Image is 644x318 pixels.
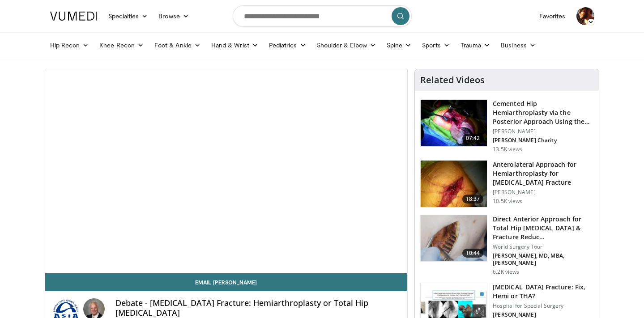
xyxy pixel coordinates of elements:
[534,7,571,25] a: Favorites
[45,36,94,54] a: Hip Recon
[493,99,593,126] h3: Cemented Hip Hemiarthroplasty via the Posterior Approach Using the S…
[50,12,98,21] img: VuMedi Logo
[420,75,485,85] h4: Related Videos
[206,36,264,54] a: Hand & Wrist
[493,268,519,276] p: 6.2K views
[417,36,455,54] a: Sports
[421,161,487,207] img: 78c34c25-97ae-4c02-9d2f-9b8ccc85d359.150x105_q85_crop-smart_upscale.jpg
[45,69,408,273] video-js: Video Player
[45,273,408,291] a: Email [PERSON_NAME]
[420,160,593,208] a: 18:37 Anterolateral Approach for Hemiarthroplasty for [MEDICAL_DATA] Fracture [PERSON_NAME] 10.5K...
[493,283,593,301] h3: [MEDICAL_DATA] Fracture: Fix, Hemi or THA?
[420,99,593,153] a: 07:42 Cemented Hip Hemiarthroplasty via the Posterior Approach Using the S… [PERSON_NAME] [PERSON...
[493,128,593,135] p: [PERSON_NAME]
[493,137,593,144] p: [PERSON_NAME] Charity
[311,36,381,54] a: Shoulder & Elbow
[420,215,593,276] a: 10:44 Direct Anterior Approach for Total Hip [MEDICAL_DATA] & Fracture Reduc… World Surgery Tour ...
[493,252,593,267] p: [PERSON_NAME], MD, MBA, [PERSON_NAME]
[493,160,593,187] h3: Anterolateral Approach for Hemiarthroplasty for [MEDICAL_DATA] Fracture
[493,198,522,205] p: 10.5K views
[455,36,496,54] a: Trauma
[493,146,522,153] p: 13.5K views
[493,215,593,242] h3: Direct Anterior Approach for Total Hip [MEDICAL_DATA] & Fracture Reduc…
[103,7,154,25] a: Specialties
[421,100,487,146] img: c66cfaa8-3ad4-4c68-92de-7144ce094961.150x105_q85_crop-smart_upscale.jpg
[462,249,484,258] span: 10:44
[94,36,149,54] a: Knee Recon
[264,36,311,54] a: Pediatrics
[493,302,593,310] p: Hospital for Special Surgery
[153,7,194,25] a: Browse
[462,134,484,143] span: 07:42
[462,195,484,204] span: 18:37
[495,36,541,54] a: Business
[421,215,487,262] img: 1b49c4dc-6725-42ca-b2d9-db8c5331b74b.150x105_q85_crop-smart_upscale.jpg
[115,298,400,318] h4: Debate - [MEDICAL_DATA] Fracture: Hemiarthroplasty or Total Hip [MEDICAL_DATA]
[576,7,594,25] img: Avatar
[493,243,593,250] p: World Surgery Tour
[381,36,417,54] a: Spine
[493,189,593,196] p: [PERSON_NAME]
[149,36,206,54] a: Foot & Ankle
[233,5,412,27] input: Search topics, interventions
